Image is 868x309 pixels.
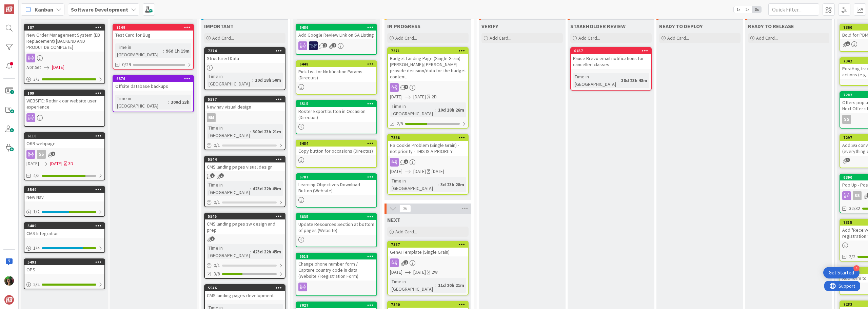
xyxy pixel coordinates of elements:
b: Software Development [71,6,128,13]
div: 6787Learning Objectives Download Button (Website) [296,174,376,195]
div: 3/3 [24,75,104,83]
span: [DATE] [390,93,402,100]
span: : [250,248,251,255]
div: CMS landing pages visual design [205,162,285,171]
span: READY TO DEPLOY [659,23,703,30]
a: 6484Copy button for occasions (Directus) [296,140,377,168]
div: 6376Offsite database backups [113,76,193,91]
div: 6457Pause Brevo email notifications for cancelled classes [571,48,651,69]
div: 5489 [24,223,104,229]
div: 10d 18h 50m [253,76,283,84]
a: 6376Offsite database backupsTime in [GEOGRAPHIC_DATA]:300d 23h [113,75,194,112]
span: [DATE] [390,168,402,175]
span: : [168,98,169,106]
input: Quick Filter... [768,3,819,16]
span: Add Card... [578,35,600,41]
div: 423d 22h 45m [251,248,283,255]
div: SS [37,150,46,159]
span: 1 [219,173,224,178]
span: READY TO RELEASE [748,23,794,30]
div: 6448Pick List for Notification Params (Directus) [296,61,376,82]
span: [DATE] [413,269,426,276]
div: OPS [24,265,104,274]
a: 5544CMS landing pages visual designTime in [GEOGRAPHIC_DATA]:423d 22h 49m0/1 [204,156,285,207]
i: Not Set [26,64,41,70]
span: 2 [332,43,336,47]
span: 1 [210,236,215,241]
div: 6518 [296,253,376,259]
a: 5491OPS2/2 [24,258,105,289]
span: Add Card... [756,35,778,41]
div: Open Get Started checklist, remaining modules: 4 [823,267,860,278]
img: Visit kanbanzone.com [4,4,14,14]
span: 2/2 [849,253,855,260]
span: 0 / 1 [214,262,220,269]
div: Time in [GEOGRAPHIC_DATA] [390,177,438,192]
div: 300d 23h 21m [251,128,283,135]
div: 5545 [205,213,285,219]
a: 6486Add Google Review Link on SA ListingMH [296,24,377,55]
div: 5577 [208,97,285,102]
a: 5549New Nav1/2 [24,186,105,217]
div: Time in [GEOGRAPHIC_DATA] [573,73,618,88]
div: 5491 [27,260,104,265]
div: Time in [GEOGRAPHIC_DATA] [207,124,250,139]
span: [DATE] [26,160,39,167]
div: Time in [GEOGRAPHIC_DATA] [115,43,163,58]
div: BM [205,113,285,122]
a: 6835Update Resources Section at bottom of pages (Website) [296,213,377,247]
div: Pick List for Notification Params (Directus) [296,67,376,82]
span: 2 [404,85,408,89]
div: 6457 [571,48,651,54]
div: Pause Brevo email notifications for cancelled classes [571,54,651,69]
div: 7371Budget Landing Page (Single Grain) - [PERSON_NAME]/[PERSON_NAME] provide decision/data for th... [388,48,468,81]
div: 7367GenAI Template (Single Grain) [388,242,468,256]
div: Time in [GEOGRAPHIC_DATA] [390,102,435,117]
span: IMPORTANT [204,23,234,30]
a: 187New Order Management System (EB Replacement) [BACKEND AND PRODUT DB COMPLETE]Not Set[DATE]3/3 [24,24,105,84]
span: 1 [404,260,408,265]
div: 187New Order Management System (EB Replacement) [BACKEND AND PRODUT DB COMPLETE] [24,24,104,52]
span: 4/5 [33,172,40,179]
div: 1/2 [24,208,104,216]
a: 6515Roster Export button in Occasion (Directus) [296,100,377,134]
div: GenAI Template (Single Grain) [388,248,468,256]
div: 6376 [113,76,193,82]
div: Copy button for occasions (Directus) [296,147,376,155]
div: 6110 [24,133,104,139]
div: 6448 [299,62,376,66]
div: 6110OKR webpage [24,133,104,148]
div: 4 [853,265,860,271]
div: MH [296,41,376,50]
div: Time in [GEOGRAPHIC_DATA] [207,181,250,196]
div: SS [853,191,862,200]
div: 7367 [391,242,468,247]
span: 1 / 2 [33,208,40,215]
span: 1 [323,43,327,47]
span: Add Card... [212,35,234,41]
div: 7027 [296,302,376,308]
span: Support [14,1,31,9]
div: 6486 [299,25,376,30]
div: 5549 [24,187,104,193]
img: avatar [4,295,14,305]
div: 5489 [27,224,104,228]
div: 2/2 [24,280,104,289]
div: Update Resources Section at bottom of pages (Website) [296,220,376,235]
span: : [250,128,251,135]
div: 7340 [391,302,468,307]
a: 6518Change phone number form / Capture country code in data (Website / Registration Form) [296,253,377,296]
div: 6835 [299,214,376,219]
div: Add Google Review Link on SA Listing [296,31,376,39]
div: 5546 [208,286,285,290]
div: 10d 18h 26m [436,106,466,114]
div: 0/1 [205,261,285,270]
a: 199WEBSITE: Rethink our website user experience [24,90,105,127]
div: 6484Copy button for occasions (Directus) [296,140,376,155]
span: 3/8 [214,270,220,277]
span: STAKEHOLDER REVIEW [570,23,626,30]
div: 7149 [116,25,193,30]
span: 3 / 3 [33,76,40,83]
span: 3x [752,6,761,13]
div: 5549New Nav [24,187,104,201]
